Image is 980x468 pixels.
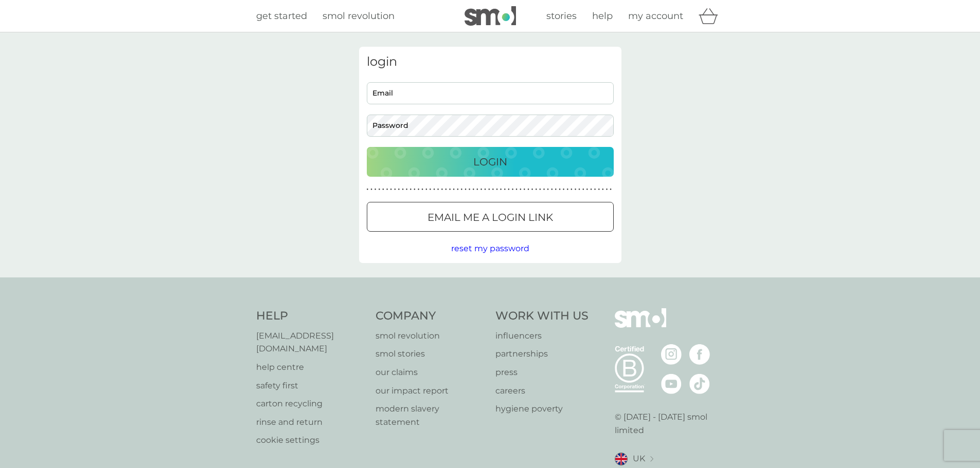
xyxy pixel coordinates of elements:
[449,187,451,192] p: ●
[323,10,395,22] span: smol revolution
[512,187,514,192] p: ●
[398,187,400,192] p: ●
[367,147,614,177] button: Login
[367,54,614,69] h3: login
[495,329,589,343] a: influencers
[575,187,577,192] p: ●
[571,187,573,192] p: ●
[376,366,485,379] a: our claims
[615,308,666,343] img: smol
[418,187,420,192] p: ●
[409,187,412,192] p: ●
[566,187,568,192] p: ●
[508,187,510,192] p: ●
[394,187,396,192] p: ●
[376,329,485,343] p: smol revolution
[430,187,432,192] p: ●
[495,384,589,398] a: careers
[472,187,474,192] p: ●
[602,187,604,192] p: ●
[555,187,557,192] p: ●
[551,187,553,192] p: ●
[256,397,366,410] a: carton recycling
[539,187,541,192] p: ●
[476,187,478,192] p: ●
[406,187,408,192] p: ●
[256,379,366,392] a: safety first
[495,366,589,379] a: press
[473,154,507,170] p: Login
[451,242,529,255] button: reset my password
[586,187,589,192] p: ●
[582,187,584,192] p: ●
[592,10,613,22] span: help
[628,10,683,22] span: my account
[488,187,490,192] p: ●
[427,209,553,226] p: Email me a login link
[256,329,366,355] a: [EMAIL_ADDRESS][DOMAIN_NAME]
[465,187,467,192] p: ●
[546,9,577,24] a: stories
[563,187,565,192] p: ●
[531,187,533,192] p: ●
[402,187,404,192] p: ●
[590,187,592,192] p: ●
[496,187,498,192] p: ●
[367,202,614,232] button: Email me a login link
[515,187,518,192] p: ●
[457,187,459,192] p: ●
[628,9,683,24] a: my account
[256,416,366,429] a: rinse and return
[546,10,577,22] span: stories
[699,6,724,26] div: basket
[433,187,435,192] p: ●
[480,187,483,192] p: ●
[256,361,366,374] p: help centre
[376,384,485,398] a: our impact report
[256,9,307,24] a: get started
[598,187,600,192] p: ●
[367,187,369,192] p: ●
[376,402,485,428] a: modern slavery statement
[256,434,366,447] a: cookie settings
[386,187,388,192] p: ●
[689,373,710,394] img: visit the smol Tiktok page
[425,187,427,192] p: ●
[559,187,561,192] p: ●
[495,347,589,361] a: partnerships
[495,308,589,324] h4: Work With Us
[256,308,366,324] h4: Help
[547,187,549,192] p: ●
[661,344,682,365] img: visit the smol Instagram page
[445,187,447,192] p: ●
[461,187,463,192] p: ●
[437,187,439,192] p: ●
[520,187,522,192] p: ●
[504,187,506,192] p: ●
[615,453,628,465] img: UK flag
[543,187,545,192] p: ●
[375,187,377,192] p: ●
[606,187,608,192] p: ●
[256,10,307,22] span: get started
[465,6,516,26] img: smol
[370,187,372,192] p: ●
[615,410,724,437] p: © [DATE] - [DATE] smol limited
[376,347,485,361] a: smol stories
[441,187,443,192] p: ●
[650,456,653,462] img: select a new location
[382,187,384,192] p: ●
[492,187,494,192] p: ●
[390,187,392,192] p: ●
[535,187,537,192] p: ●
[453,187,455,192] p: ●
